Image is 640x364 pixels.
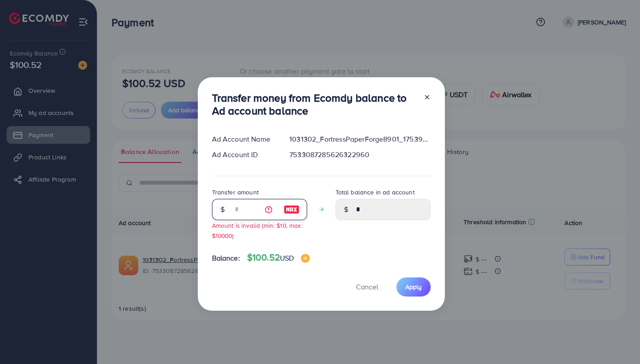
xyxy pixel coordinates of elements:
[205,134,283,144] div: Ad Account Name
[205,150,283,160] div: Ad Account ID
[282,150,437,160] div: 7533087285626322960
[284,204,300,215] img: image
[247,252,310,263] h4: $100.52
[345,277,389,297] button: Cancel
[212,253,240,263] span: Balance:
[212,221,303,240] small: Amount is invalid (min: $10, max: $10000)
[396,277,431,297] button: Apply
[212,188,259,197] label: Transfer amount
[336,188,415,197] label: Total balance in ad account
[356,282,378,292] span: Cancel
[282,134,437,144] div: 1031302_FortressPaperForge8901_1753933587356
[405,282,422,291] span: Apply
[212,91,416,117] h3: Transfer money from Ecomdy balance to Ad account balance
[280,253,294,263] span: USD
[602,324,633,357] iframe: Chat
[301,254,310,263] img: image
